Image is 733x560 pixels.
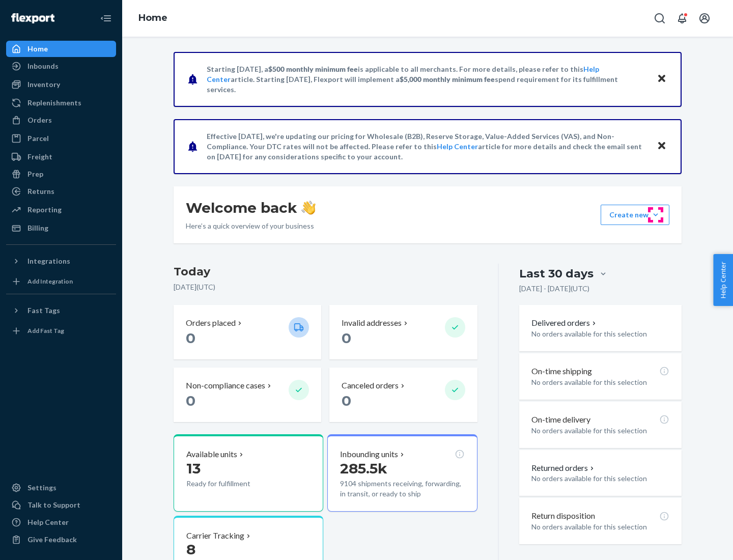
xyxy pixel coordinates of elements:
[186,329,195,347] span: 0
[27,79,60,90] div: Inventory
[327,434,477,512] button: Inbounding units285.5k9104 shipments receiving, forwarding, in transit, or ready to ship
[186,530,244,542] p: Carrier Tracking
[27,133,49,144] div: Parcel
[186,380,265,391] p: Non-compliance cases
[27,500,80,510] div: Talk to Support
[6,220,116,236] a: Billing
[672,8,692,29] button: Open notifications
[6,41,116,57] a: Home
[340,479,464,499] p: 9104 shipments receiving, forwarding, in transit, or ready to ship
[531,473,669,484] p: No orders available for this selection
[27,115,52,125] div: Orders
[531,522,669,532] p: No orders available for this selection
[6,95,116,111] a: Replenishments
[27,326,64,335] div: Add Fast Tag
[27,305,60,316] div: Fast Tags
[186,460,201,477] span: 13
[6,253,116,269] button: Integrations
[400,75,495,83] span: $5,000 monthly minimum fee
[329,305,477,359] button: Invalid addresses 0
[6,130,116,147] a: Parcel
[342,329,351,347] span: 0
[519,266,594,282] div: Last 30 days
[174,434,323,512] button: Available units13Ready for fulfillment
[186,199,316,217] h1: Welcome back
[6,323,116,339] a: Add Fast Tag
[531,426,669,436] p: No orders available for this selection
[531,462,596,474] button: Returned orders
[6,149,116,165] a: Freight
[6,202,116,218] a: Reporting
[531,317,598,329] button: Delivered orders
[437,142,478,151] a: Help Center
[655,139,668,154] button: Close
[27,169,43,179] div: Prep
[301,201,316,215] img: hand-wave emoji
[27,152,52,162] div: Freight
[186,449,237,460] p: Available units
[138,12,167,23] a: Home
[6,112,116,128] a: Orders
[27,186,54,197] div: Returns
[342,380,399,391] p: Canceled orders
[6,76,116,93] a: Inventory
[531,329,669,339] p: No orders available for this selection
[96,8,116,29] button: Close Navigation
[186,221,316,231] p: Here’s a quick overview of your business
[531,414,590,426] p: On-time delivery
[174,264,477,280] h3: Today
[207,64,647,95] p: Starting [DATE], a is applicable to all merchants. For more details, please refer to this article...
[174,305,321,359] button: Orders placed 0
[6,166,116,182] a: Prep
[27,44,48,54] div: Home
[6,302,116,319] button: Fast Tags
[27,256,70,266] div: Integrations
[6,514,116,530] a: Help Center
[6,480,116,496] a: Settings
[27,223,48,233] div: Billing
[130,4,176,33] ol: breadcrumbs
[27,205,62,215] div: Reporting
[342,317,402,329] p: Invalid addresses
[186,392,195,409] span: 0
[6,273,116,290] a: Add Integration
[186,479,280,489] p: Ready for fulfillment
[27,98,81,108] div: Replenishments
[340,460,387,477] span: 285.5k
[27,277,73,286] div: Add Integration
[11,13,54,23] img: Flexport logo
[713,254,733,306] button: Help Center
[27,535,77,545] div: Give Feedback
[186,541,195,558] span: 8
[174,282,477,292] p: [DATE] ( UTC )
[207,131,647,162] p: Effective [DATE], we're updating our pricing for Wholesale (B2B), Reserve Storage, Value-Added Se...
[519,284,589,294] p: [DATE] - [DATE] ( UTC )
[6,183,116,200] a: Returns
[531,366,592,377] p: On-time shipping
[186,317,236,329] p: Orders placed
[601,205,669,225] button: Create new
[531,510,595,522] p: Return disposition
[531,377,669,387] p: No orders available for this selection
[27,517,69,527] div: Help Center
[268,65,358,73] span: $500 monthly minimum fee
[694,8,715,29] button: Open account menu
[27,61,59,71] div: Inbounds
[27,483,57,493] div: Settings
[340,449,398,460] p: Inbounding units
[6,531,116,548] button: Give Feedback
[342,392,351,409] span: 0
[6,497,116,513] a: Talk to Support
[655,72,668,87] button: Close
[6,58,116,74] a: Inbounds
[174,368,321,422] button: Non-compliance cases 0
[650,8,670,29] button: Open Search Box
[329,368,477,422] button: Canceled orders 0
